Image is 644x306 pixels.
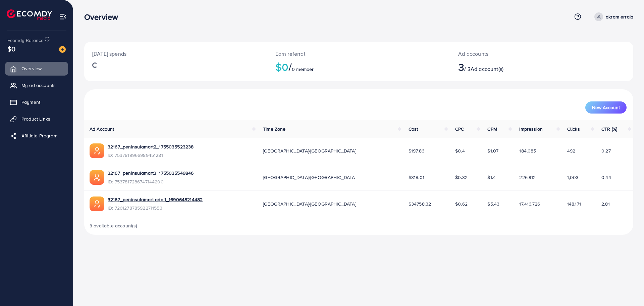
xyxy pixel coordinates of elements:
[263,126,285,132] span: Time Zone
[5,79,68,92] a: My ad accounts
[455,147,465,154] span: $0.4
[409,174,424,181] span: $318.01
[108,178,194,185] span: ID: 7537817286747144200
[519,147,536,154] span: 184,085
[7,37,44,44] span: Ecomdy Balance
[458,60,579,73] h2: / 3
[108,152,194,159] span: ID: 7537819966989451281
[7,44,15,54] span: $0
[59,46,66,53] img: image
[487,201,499,207] span: $5.43
[108,196,203,203] a: 32167_peninsulamart adc 1_1690648214482
[5,62,68,75] a: Overview
[84,12,123,22] h3: Overview
[455,126,464,132] span: CPC
[458,59,464,75] span: 3
[409,126,418,132] span: Cost
[567,174,579,181] span: 1,003
[90,143,104,158] img: ic-ads-acc.e4c84228.svg
[567,126,580,132] span: Clicks
[455,201,468,207] span: $0.62
[263,174,356,181] span: [GEOGRAPHIC_DATA]/[GEOGRAPHIC_DATA]
[21,116,50,122] span: Product Links
[21,65,42,72] span: Overview
[5,112,68,126] a: Product Links
[90,222,138,229] span: 3 available account(s)
[275,60,442,73] h2: $0
[471,65,503,73] span: Ad account(s)
[263,147,356,154] span: [GEOGRAPHIC_DATA]/[GEOGRAPHIC_DATA]
[519,174,536,181] span: 226,912
[601,201,610,207] span: 2.81
[90,170,104,185] img: ic-ads-acc.e4c84228.svg
[275,50,442,58] p: Earn referral
[5,129,68,142] a: Affiliate Program
[7,9,52,20] img: logo
[601,174,611,181] span: 0.44
[108,143,194,150] a: 32167_peninsulamart2_1755035523238
[567,201,581,207] span: 148,171
[59,13,67,20] img: menu
[108,205,203,211] span: ID: 7261278785922711553
[487,174,496,181] span: $1.4
[487,126,497,132] span: CPM
[21,82,56,89] span: My ad accounts
[5,95,68,109] a: Payment
[21,99,40,105] span: Payment
[519,126,543,132] span: Impression
[592,12,633,21] a: akram erraia
[90,126,114,132] span: Ad Account
[519,201,540,207] span: 17,416,726
[263,201,356,207] span: [GEOGRAPHIC_DATA]/[GEOGRAPHIC_DATA]
[585,101,627,114] button: New Account
[606,13,633,21] p: akram erraia
[601,126,617,132] span: CTR (%)
[458,50,579,58] p: Ad accounts
[487,147,498,154] span: $1.07
[601,147,611,154] span: 0.27
[288,59,292,75] span: /
[455,174,468,181] span: $0.32
[21,132,57,139] span: Affiliate Program
[90,196,104,211] img: ic-ads-acc.e4c84228.svg
[108,170,194,176] a: 32167_peninsulamart3_1755035549846
[567,147,575,154] span: 492
[409,201,431,207] span: $34758.32
[292,66,314,73] span: 0 member
[409,147,424,154] span: $197.86
[592,105,620,110] span: New Account
[92,50,259,58] p: [DATE] spends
